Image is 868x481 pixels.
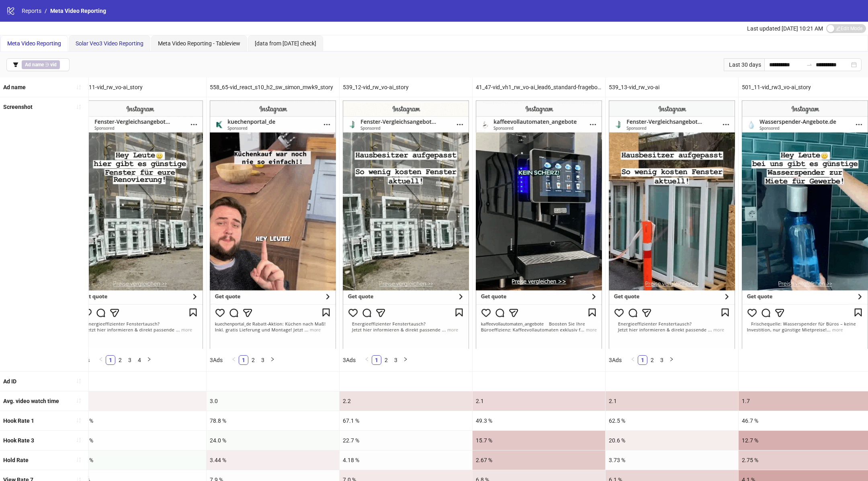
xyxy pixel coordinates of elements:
b: Ad ID [3,378,16,385]
span: left [364,357,369,362]
span: sort-ascending [76,457,82,463]
a: 3 [391,356,400,364]
span: right [403,357,408,362]
div: 2.2 [340,391,472,411]
span: Last updated [DATE] 10:21 AM [747,25,823,32]
span: sort-ascending [76,398,82,403]
a: 1 [106,356,115,364]
li: Next Page [268,355,277,365]
div: 539_11-vid_rw_vo-ai_story [74,78,206,97]
span: swap-right [806,61,813,68]
div: 20.6 % [606,431,738,450]
div: 62.5 % [606,411,738,430]
li: Next Page [401,355,410,365]
img: Screenshot 6902461537671 [77,100,203,348]
li: 3 [125,355,135,365]
img: Screenshot 6781309924575 [742,100,868,348]
span: sort-ascending [76,418,82,423]
li: 3 [258,355,268,365]
span: left [231,357,236,362]
li: Next Page [144,355,154,365]
span: sort-ascending [76,84,82,90]
div: 539_12-vid_rw_vo-ai_story [340,78,472,97]
b: Ad name [3,84,26,90]
b: Avg. video watch time [3,398,59,404]
img: Screenshot 6902461537471 [609,100,735,348]
a: 2 [382,356,391,364]
li: Previous Page [96,355,106,365]
li: 4 [135,355,144,365]
b: Screenshot [3,104,33,110]
button: left [96,355,106,365]
span: filter [13,62,18,68]
div: 78.8 % [207,411,339,430]
img: Screenshot 120232117321810498 [476,100,602,348]
div: 3.44 % [207,450,339,470]
button: right [401,355,410,365]
img: Screenshot 6902461536871 [343,100,469,348]
span: left [631,357,635,362]
a: 4 [135,356,144,364]
div: 2.1 [606,391,738,411]
li: 2 [647,355,657,365]
span: Meta Video Reporting - Tableview [158,40,240,47]
span: left [98,357,103,362]
li: Previous Page [229,355,239,365]
a: 1 [239,356,248,364]
span: to [806,61,813,68]
div: 67.1 % [340,411,472,430]
a: 2 [648,356,657,364]
li: Next Page [667,355,676,365]
b: Ad name [25,62,44,68]
div: 539_13-vid_rw_vo-ai [606,78,738,97]
div: 24.0 % [207,431,339,450]
a: 1 [638,356,647,364]
a: 2 [249,356,258,364]
div: 2.5 [74,391,206,411]
b: Hook Rate 1 [3,418,34,424]
a: 2 [116,356,125,364]
div: 558_65-vid_react_s10_h2_sw_simon_mwk9_story [207,78,339,97]
button: right [667,355,676,365]
span: [data from [DATE] check] [255,40,316,47]
b: Hook Rate 3 [3,437,34,444]
img: Screenshot 6917987383461 [210,100,336,348]
a: 3 [258,356,267,364]
div: 3.0 [207,391,339,411]
span: sort-ascending [76,104,82,110]
span: ∋ [22,60,60,69]
div: Last 30 days [724,58,764,71]
a: 1 [372,356,381,364]
button: right [144,355,154,365]
a: 3 [657,356,666,364]
li: 2 [115,355,125,365]
div: 3.73 % [606,450,738,470]
div: 2.1 [473,391,605,411]
span: Meta Video Reporting [7,40,61,47]
span: 3 Ads [210,357,223,363]
button: Ad name ∋ vid [6,58,70,71]
div: 5.11 % [74,450,206,470]
span: sort-ascending [76,378,82,384]
li: 1 [372,355,381,365]
button: left [229,355,239,365]
div: 2.67 % [473,450,605,470]
b: Hold Rate [3,457,29,463]
div: 67.0 % [74,411,206,430]
a: 3 [125,356,134,364]
li: Previous Page [628,355,638,365]
div: 23.1 % [74,431,206,450]
span: Meta Video Reporting [50,8,106,14]
button: right [268,355,277,365]
div: 15.7 % [473,431,605,450]
div: 41_47-vid_vh1_rw_vo-ai_lead6_standard-fragebogen [473,78,605,97]
li: 1 [638,355,647,365]
li: Previous Page [362,355,372,365]
div: 49.3 % [473,411,605,430]
button: left [362,355,372,365]
span: sort-ascending [76,437,82,443]
span: right [270,357,275,362]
